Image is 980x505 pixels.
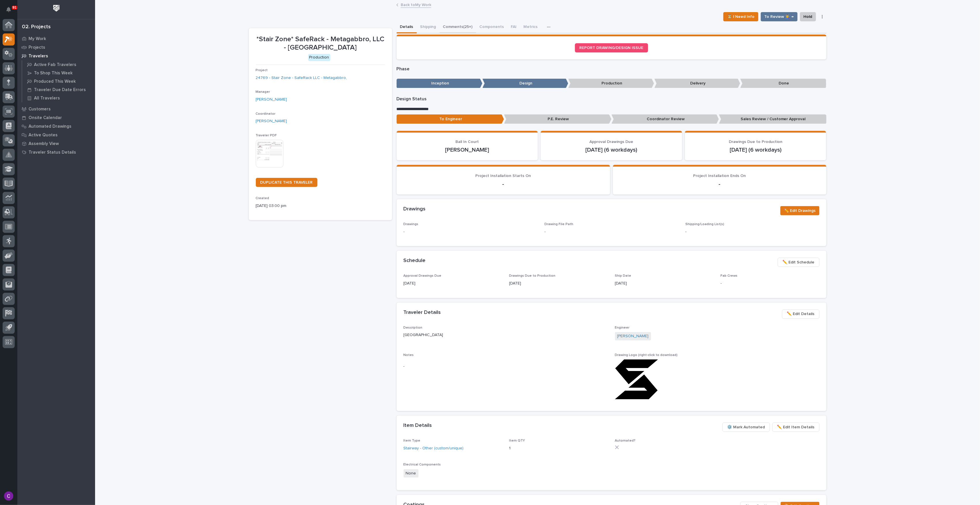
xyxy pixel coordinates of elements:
button: users-avatar [3,490,15,502]
button: ✏️ Edit Schedule [778,258,820,267]
img: frDQRYCzJFAhGq6KnU2eJwJIRmTmS1ab3FEcOlpHAek [615,359,658,400]
span: Notes [404,353,414,357]
p: [DATE] 03:00 pm [256,203,385,209]
p: [DATE] (6 workdays) [692,146,820,153]
a: Active Fab Travelers [22,61,95,69]
span: Traveler PDF [256,134,277,137]
button: Metrics [520,21,541,33]
a: Active Quotes [17,131,95,139]
p: - [404,229,538,235]
span: Ball In Court [456,140,479,144]
span: Drawing Logo (right-click to download) [615,353,678,357]
span: ✏️ Edit Drawings [784,207,816,214]
p: Inception [397,79,483,88]
h2: Traveler Details [404,310,441,316]
button: Hold [800,12,816,21]
a: [PERSON_NAME] [617,333,649,339]
p: [GEOGRAPHIC_DATA] [404,332,608,338]
p: - [404,363,608,370]
span: DUPLICATE THIS TRAVELER [260,180,313,184]
span: Item Type [404,439,421,442]
div: Production [308,54,330,61]
p: Customers [29,107,51,112]
span: Shipping/Loading List(s) [685,223,724,226]
a: Travelers [17,52,95,60]
span: Approval Drawings Due [404,274,442,278]
a: Automated Drawings [17,122,95,131]
p: To Shop This Week [34,71,73,76]
p: Projects [29,45,45,50]
button: ✏️ Edit Drawings [780,206,820,215]
a: [PERSON_NAME] [256,118,287,124]
a: My Work [17,34,95,43]
span: Created [256,197,269,200]
span: Drawings [404,223,419,226]
a: To Shop This Week [22,69,95,77]
p: Active Fab Travelers [34,62,76,67]
button: Details [397,21,417,33]
a: Traveler Due Date Errors [22,86,95,94]
p: [PERSON_NAME] [404,146,531,153]
span: Electrical Components [404,463,441,466]
span: ✏️ Edit Details [787,310,815,317]
p: Design [483,79,568,88]
a: REPORT DRAWING/DESIGN ISSUE [575,43,648,52]
span: ⚙️ Mark Automated [727,424,765,431]
span: REPORT DRAWING/DESIGN ISSUE [580,46,644,50]
p: Phase [397,66,826,72]
p: [DATE] (6 workdays) [548,146,675,153]
span: Drawing File Path [544,223,573,226]
span: Engineer [615,326,630,329]
button: ⏳ I Need Info [723,12,758,21]
a: Back toMy Work [401,1,431,8]
p: Delivery [654,79,740,88]
span: Item QTY [509,439,525,442]
span: Project Installation Ends On [693,174,746,178]
p: [DATE] [509,280,608,287]
span: None [404,469,419,478]
a: All Travelers [22,94,95,102]
a: Onsite Calendar [17,113,95,122]
div: 02. Projects [22,24,51,30]
p: Sales Review / Customer Approval [719,114,826,124]
span: Automated? [615,439,636,442]
span: Fab Crews [721,274,738,278]
p: Produced This Week [34,79,76,84]
p: Automated Drawings [29,124,71,129]
span: Coordinator [256,112,276,116]
button: Components [476,21,508,33]
span: Description [404,326,423,329]
a: [PERSON_NAME] [256,97,287,103]
p: 91 [13,5,16,10]
p: P.E. Review [504,114,612,124]
p: My Work [29,36,46,42]
button: Notifications [3,3,15,16]
a: Stairway - Other (custom/unique) [404,445,464,451]
p: Travelers [29,54,48,59]
button: ⚙️ Mark Automated [722,423,770,432]
img: Workspace Logo [51,3,62,14]
span: Hold [804,13,812,20]
p: Traveler Due Date Errors [34,87,86,93]
button: Comments (25+) [440,21,476,33]
p: Assembly View [29,141,59,146]
button: ✏️ Edit Details [782,310,820,319]
p: - [544,229,546,235]
p: Done [740,79,826,88]
h2: Schedule [404,258,426,264]
p: All Travelers [34,96,60,101]
button: Shipping [417,21,440,33]
p: To Engineer [397,114,504,124]
p: Onsite Calendar [29,115,62,120]
span: To Review 👨‍🏭 → [765,13,794,20]
p: - [685,229,819,235]
span: Project Installation Starts On [476,174,531,178]
p: - [721,280,820,287]
span: Manager [256,90,270,94]
a: Traveler Status Details [17,148,95,157]
a: Projects [17,43,95,52]
p: Traveler Status Details [29,150,76,155]
button: To Review 👨‍🏭 → [761,12,798,21]
p: Active Quotes [29,133,58,138]
a: Assembly View [17,139,95,148]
